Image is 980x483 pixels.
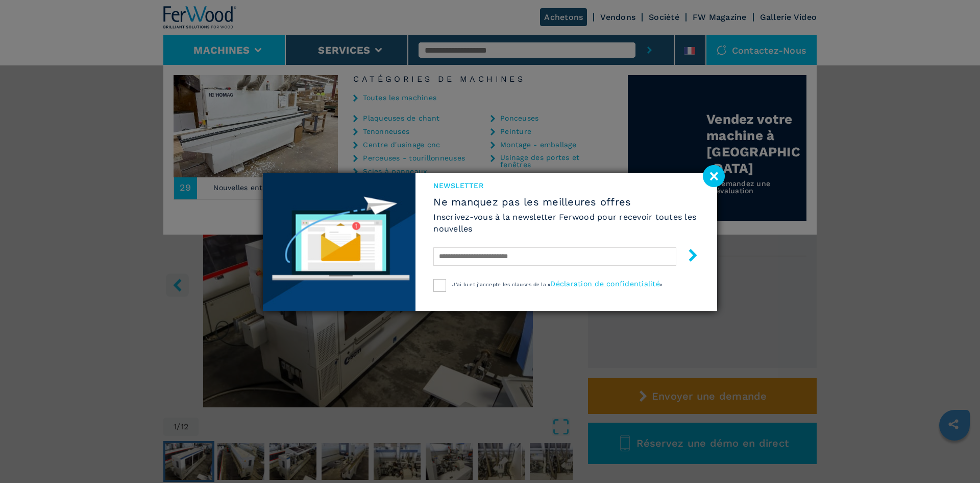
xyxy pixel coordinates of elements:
span: J'ai lu et j'accepte les clauses de la « [452,282,550,287]
a: Déclaration de confidentialité [550,280,660,288]
span: Newsletter [433,180,699,191]
img: Newsletter image [263,173,415,311]
span: Ne manquez pas les meilleures offres [433,196,699,208]
span: » [660,282,663,287]
button: submit-button [676,245,699,269]
h6: Inscrivez-vous à la newsletter Ferwood pour recevoir toutes les nouvelles [433,211,699,235]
